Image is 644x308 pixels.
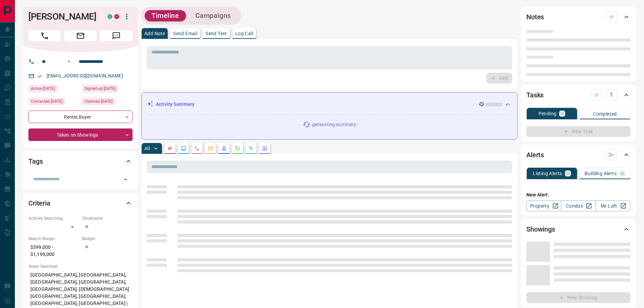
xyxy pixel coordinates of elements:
svg: Calls [194,146,200,151]
p: Send Email [173,31,197,36]
p: New Alert: [526,191,630,198]
span: Contacted [DATE] [31,98,63,105]
div: Tags [28,153,133,169]
span: Email [64,30,97,41]
p: Pending [539,111,557,116]
p: Actively Searching: [28,215,79,221]
p: Activity Summary [156,101,194,108]
span: Message [100,30,133,41]
svg: Notes [167,146,173,151]
span: Active [DATE] [31,85,55,92]
svg: Listing Alerts [221,146,227,151]
p: Send Text [206,31,227,36]
div: Tue Nov 17 2020 [28,98,79,107]
div: Sun Oct 12 2025 [28,85,79,94]
svg: Lead Browsing Activity [181,146,186,151]
a: [EMAIL_ADDRESS][DOMAIN_NAME] [47,73,123,78]
div: property.ca [114,14,119,19]
span: Claimed [DATE] [85,98,113,105]
p: Log Call [235,31,253,36]
div: Criteria [28,195,133,211]
svg: Requests [235,146,240,151]
h1: [PERSON_NAME] [28,11,97,22]
button: Open [121,175,130,184]
div: Taken on Showings [28,128,133,141]
p: Completed [593,112,617,116]
svg: Emails [208,146,213,151]
a: Property [526,200,561,211]
svg: Opportunities [248,146,254,151]
h2: Tasks [526,90,544,100]
h2: Criteria [28,198,50,209]
p: Budget: [82,236,133,242]
p: Search Range: [28,236,79,242]
p: All [144,146,150,151]
svg: Email Verified [37,74,42,78]
div: Notes [526,9,630,25]
h2: Alerts [526,149,544,160]
div: Tasks [526,87,630,103]
button: Timeline [145,10,186,21]
span: Call [28,30,61,41]
p: Add Note [144,31,165,36]
div: condos.ca [108,14,112,19]
h2: Notes [526,11,544,22]
div: Alerts [526,147,630,163]
button: Campaigns [189,10,238,21]
button: Open [65,57,73,66]
div: Renter , Buyer [28,111,133,123]
p: Areas Searched: [28,263,133,269]
p: Building Alerts [585,171,617,176]
p: Listing Alerts [533,171,562,176]
h2: Showings [526,224,555,235]
div: Showings [526,221,630,237]
p: Timeframe: [82,215,133,221]
div: Activity Summary [147,98,512,111]
p: $399,000 - $1,199,000 [28,242,79,260]
a: Mr.Loft [596,200,630,211]
h2: Tags [28,156,43,167]
div: Mon Mar 16 2020 [82,85,133,94]
a: Condos [561,200,596,211]
svg: Agent Actions [262,146,267,151]
p: generating summary [312,121,356,128]
span: Signed up [DATE] [85,85,116,92]
div: Wed Oct 08 2025 [82,98,133,107]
